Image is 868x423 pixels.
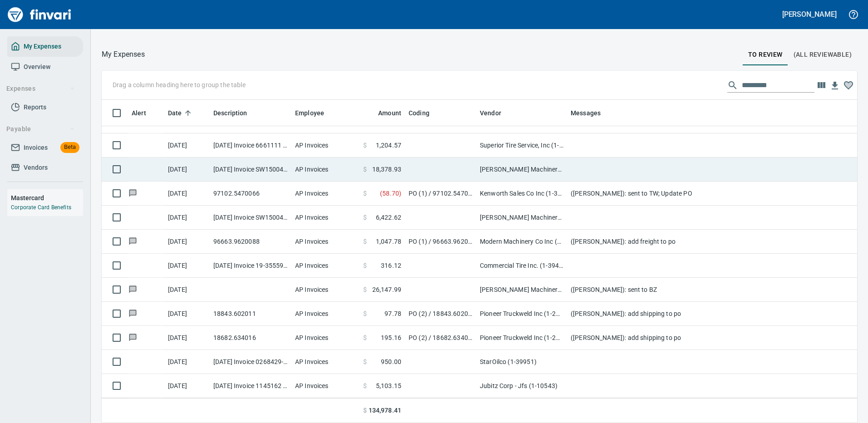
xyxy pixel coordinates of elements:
[409,108,441,118] span: Coding
[164,374,210,398] td: [DATE]
[363,357,367,366] span: $
[363,285,367,294] span: $
[3,121,79,138] button: Payable
[7,57,83,77] a: Overview
[381,333,401,342] span: 195.16
[60,142,79,152] span: Beta
[571,108,612,118] span: Messages
[476,157,567,182] td: [PERSON_NAME] Machinery Co (1-10794)
[291,206,360,230] td: AP Invoices
[168,108,194,118] span: Date
[102,49,145,60] p: My Expenses
[291,374,360,398] td: AP Invoices
[164,133,210,157] td: [DATE]
[476,230,567,254] td: Modern Machinery Co Inc (1-10672)
[376,213,401,222] span: 6,422.62
[291,278,360,302] td: AP Invoices
[476,374,567,398] td: Jubitz Corp - Jfs (1-10543)
[476,302,567,326] td: Pioneer Truckweld Inc (1-23867)
[6,83,75,94] span: Expenses
[7,157,83,178] a: Vendors
[164,302,210,326] td: [DATE]
[363,213,367,222] span: $
[291,230,360,254] td: AP Invoices
[372,165,401,174] span: 18,378.93
[24,41,61,52] span: My Expenses
[405,302,476,326] td: PO (2) / 18843.602011: Spray Paint / 1: Spray paint
[128,238,138,244] span: Has messages
[381,357,401,366] span: 950.00
[363,406,367,415] span: $
[363,333,367,342] span: $
[372,285,401,294] span: 26,147.99
[476,254,567,278] td: Commercial Tire Inc. (1-39436)
[363,165,367,174] span: $
[164,182,210,206] td: [DATE]
[128,310,138,316] span: Has messages
[128,286,138,292] span: Has messages
[132,108,158,118] span: Alert
[480,108,513,118] span: Vendor
[7,36,83,57] a: My Expenses
[164,254,210,278] td: [DATE]
[476,326,567,350] td: Pioneer Truckweld Inc (1-23867)
[794,49,852,60] span: (All Reviewable)
[24,61,50,73] span: Overview
[128,334,138,340] span: Has messages
[213,108,259,118] span: Description
[381,261,401,270] span: 316.12
[164,157,210,182] td: [DATE]
[128,190,138,196] span: Has messages
[5,4,74,25] img: Finvari
[780,7,839,21] button: [PERSON_NAME]
[295,108,336,118] span: Employee
[828,79,842,93] button: Download table
[748,49,783,60] span: To Review
[210,206,291,230] td: [DATE] Invoice SW150043429 from [PERSON_NAME] Machinery Co (1-10794)
[380,189,401,198] span: ( 58.70 )
[378,108,401,118] span: Amount
[210,133,291,157] td: [DATE] Invoice 6661111 from Superior Tire Service, Inc (1-10991)
[376,237,401,246] span: 1,047.78
[814,79,828,92] button: Choose columns to display
[363,381,367,390] span: $
[210,302,291,326] td: 18843.602011
[210,254,291,278] td: [DATE] Invoice 19-355593 from Commercial Tire Inc. (1-39436)
[476,278,567,302] td: [PERSON_NAME] Machinery Co (1-10794)
[210,182,291,206] td: 97102.5470066
[476,182,567,206] td: Kenworth Sales Co Inc (1-38304)
[291,350,360,374] td: AP Invoices
[168,108,182,118] span: Date
[24,142,48,153] span: Invoices
[102,49,145,60] nav: breadcrumb
[164,206,210,230] td: [DATE]
[291,326,360,350] td: AP Invoices
[291,157,360,182] td: AP Invoices
[24,102,46,113] span: Reports
[210,374,291,398] td: [DATE] Invoice 1145162 from Jubitz Corp - Jfs (1-10543)
[132,108,146,118] span: Alert
[295,108,324,118] span: Employee
[24,162,48,173] span: Vendors
[405,326,476,350] td: PO (2) / 18682.634016: 912b-pm-601ba Mac valve / 1: 912b-pm-601ba Mac valve
[405,182,476,206] td: PO (1) / 97102.5470066: Purge valves
[385,309,401,318] span: 97.78
[405,230,476,254] td: PO (1) / 96663.9620088: Heal plate, Plow bolts, nuts, washers
[7,138,83,158] a: InvoicesBeta
[291,302,360,326] td: AP Invoices
[11,193,83,203] h6: Mastercard
[113,80,246,89] p: Drag a column heading here to group the table
[363,309,367,318] span: $
[476,133,567,157] td: Superior Tire Service, Inc (1-10991)
[376,141,401,150] span: 1,204.57
[291,133,360,157] td: AP Invoices
[480,108,501,118] span: Vendor
[363,261,367,270] span: $
[476,350,567,374] td: StarOilco (1-39951)
[291,254,360,278] td: AP Invoices
[164,350,210,374] td: [DATE]
[409,108,429,118] span: Coding
[363,237,367,246] span: $
[376,381,401,390] span: 5,103.15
